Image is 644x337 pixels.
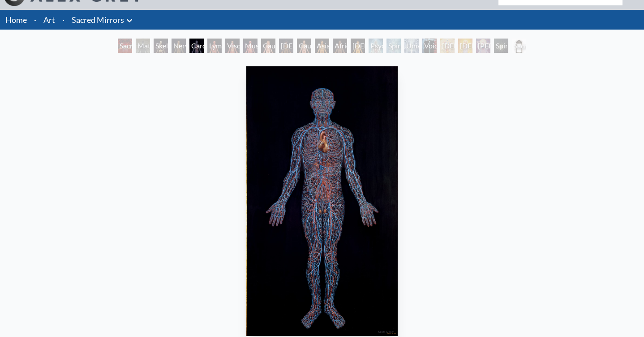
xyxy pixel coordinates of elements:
[118,39,132,53] div: Sacred Mirrors Room, [GEOGRAPHIC_DATA]
[30,10,40,30] li: ·
[386,39,401,53] div: Spiritual Energy System
[225,39,240,53] div: Viscera
[172,39,186,53] div: Nervous System
[207,39,222,53] div: Lymphatic System
[136,39,150,53] div: Material World
[72,13,124,26] a: Sacred Mirrors
[315,39,329,53] div: Asian Man
[279,39,293,53] div: [DEMOGRAPHIC_DATA] Woman
[154,39,168,53] div: Skeletal System
[43,13,55,26] a: Art
[243,39,258,53] div: Muscle System
[59,10,68,30] li: ·
[333,39,347,53] div: African Man
[189,39,204,53] div: Cardiovascular System
[404,39,419,53] div: Universal Mind Lattice
[458,39,472,53] div: [DEMOGRAPHIC_DATA]
[476,39,490,53] div: [PERSON_NAME]
[512,39,526,53] div: Sacred Mirrors Frame
[369,39,383,53] div: Psychic Energy System
[246,66,397,336] img: 4-Cardiovascular-System-1980-Alex-Grey-watermarked.jpg
[422,39,437,53] div: Void Clear Light
[494,39,508,53] div: Spiritual World
[5,15,27,25] a: Home
[261,39,275,53] div: Caucasian Woman
[351,39,365,53] div: [DEMOGRAPHIC_DATA] Woman
[297,39,311,53] div: Caucasian Man
[440,39,455,53] div: [DEMOGRAPHIC_DATA]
